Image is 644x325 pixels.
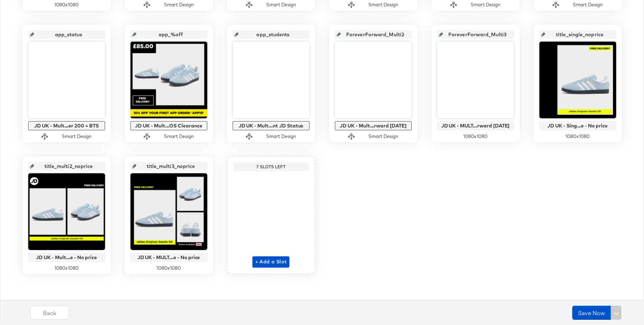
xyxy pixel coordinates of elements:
div: 1080 x 1080 [130,265,207,271]
div: 1080 x 1080 [28,1,105,8]
div: 1080 x 1080 [539,133,616,140]
div: Smart Design [62,133,92,140]
div: JD UK - Mult...OS Clearance [132,123,206,129]
button: Back [30,306,69,320]
div: Smart Design [368,1,398,8]
div: 1080 x 1080 [28,265,105,271]
div: Smart Design [573,1,603,8]
div: Smart Design [471,1,501,8]
div: Smart Design [266,133,296,140]
div: 7 Slots Left [235,164,307,170]
div: JD UK - Mult...nt JD Status [234,123,308,129]
div: 1080 x 1080 [437,133,514,140]
div: JD UK - Mult...rward [DATE] [337,123,410,129]
span: + Add a Slot [255,257,287,266]
div: JD UK - Mult...er 200 + BTS [30,123,103,129]
div: JD UK - Mult...e - No price [30,255,103,260]
div: JD UK - MULT...rward [DATE] [439,123,512,129]
div: Smart Design [266,1,296,8]
div: Smart Design [368,133,398,140]
div: Smart Design [164,133,194,140]
div: Smart Design [164,1,194,8]
div: JD UK - Sing...e - No price [541,123,614,129]
button: + Add a Slot [252,256,290,268]
button: Save Now [572,306,611,320]
div: JD UK - MULT...e - No price [132,255,206,260]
